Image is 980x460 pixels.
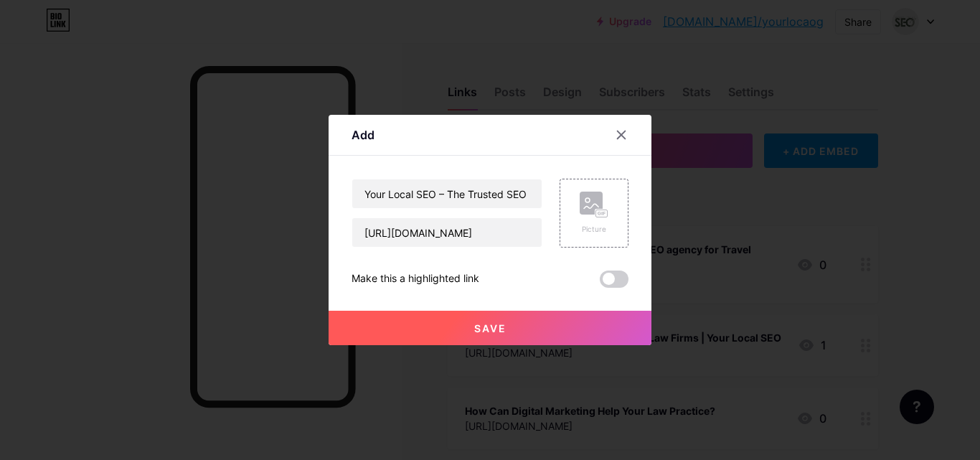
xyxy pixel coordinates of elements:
input: Title [352,179,542,208]
button: Save [329,311,651,345]
div: Picture [580,224,608,235]
span: Save [474,322,507,334]
div: Make this a highlighted link [352,271,479,288]
input: URL [352,218,542,247]
div: Add [352,126,374,144]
